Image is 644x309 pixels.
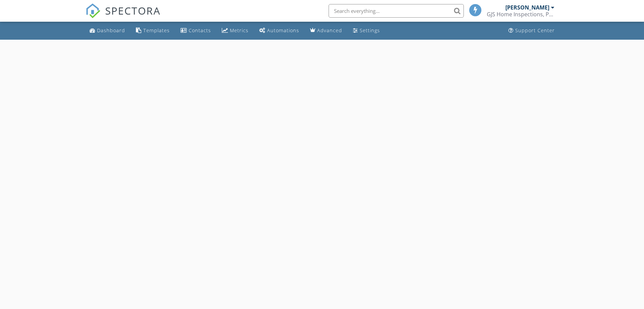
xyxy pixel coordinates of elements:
[230,27,248,34] div: Metrics
[267,27,299,34] div: Automations
[143,27,170,34] div: Templates
[86,9,161,23] a: SPECTORA
[307,24,345,37] a: Advanced
[360,27,380,34] div: Settings
[87,24,128,37] a: Dashboard
[219,24,251,37] a: Metrics
[487,11,554,18] div: GJS Home Inspections, PLLC
[506,24,557,37] a: Support Center
[133,24,172,37] a: Templates
[178,24,214,37] a: Contacts
[505,4,549,11] div: [PERSON_NAME]
[105,3,161,18] span: SPECTORA
[257,24,302,37] a: Automations (Basic)
[97,27,125,34] div: Dashboard
[86,3,100,18] img: The Best Home Inspection Software - Spectora
[350,24,383,37] a: Settings
[189,27,211,34] div: Contacts
[317,27,342,34] div: Advanced
[515,27,555,34] div: Support Center
[329,4,464,18] input: Search everything...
